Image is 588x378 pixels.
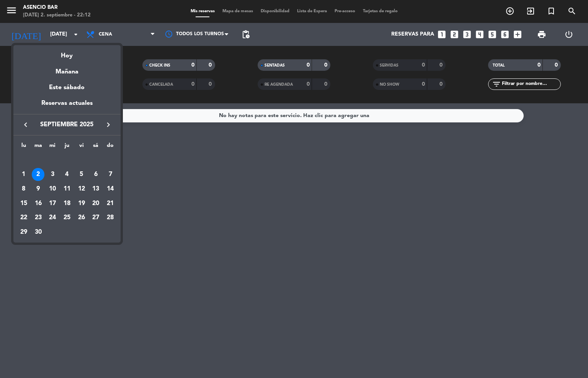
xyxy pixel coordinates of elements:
td: 8 de septiembre de 2025 [16,182,31,196]
div: 2 [32,168,45,181]
div: 3 [46,168,59,181]
td: 3 de septiembre de 2025 [45,167,60,182]
div: 17 [46,197,59,210]
div: 1 [17,168,30,181]
td: 15 de septiembre de 2025 [16,196,31,211]
td: 21 de septiembre de 2025 [103,196,118,211]
div: 28 [104,211,117,224]
div: 14 [104,182,117,196]
div: 8 [17,182,30,196]
td: 27 de septiembre de 2025 [89,211,103,225]
div: 15 [17,197,30,210]
td: 24 de septiembre de 2025 [45,211,60,225]
div: 16 [32,197,45,210]
div: Reservas actuales [13,98,121,114]
div: 29 [17,226,30,239]
td: 22 de septiembre de 2025 [16,211,31,225]
td: 16 de septiembre de 2025 [31,196,46,211]
div: 12 [75,182,88,196]
th: jueves [60,141,74,153]
div: Mañana [13,61,121,77]
td: 26 de septiembre de 2025 [74,211,89,225]
td: 1 de septiembre de 2025 [16,167,31,182]
div: 18 [60,197,73,210]
td: 4 de septiembre de 2025 [60,167,74,182]
div: 25 [60,211,73,224]
td: 29 de septiembre de 2025 [16,225,31,240]
div: 13 [89,182,102,196]
td: SEP. [16,153,118,168]
div: 23 [32,211,45,224]
div: 30 [32,226,45,239]
div: 7 [104,168,117,181]
div: 26 [75,211,88,224]
button: keyboard_arrow_left [19,120,33,130]
th: lunes [16,141,31,153]
span: septiembre 2025 [33,120,101,130]
td: 17 de septiembre de 2025 [45,196,60,211]
div: 22 [17,211,30,224]
th: domingo [103,141,118,153]
div: 24 [46,211,59,224]
td: 28 de septiembre de 2025 [103,211,118,225]
th: sábado [89,141,103,153]
div: 20 [89,197,102,210]
td: 2 de septiembre de 2025 [31,167,46,182]
th: viernes [74,141,89,153]
td: 12 de septiembre de 2025 [74,182,89,196]
td: 25 de septiembre de 2025 [60,211,74,225]
th: miércoles [45,141,60,153]
i: keyboard_arrow_left [21,120,30,129]
td: 19 de septiembre de 2025 [74,196,89,211]
div: Hoy [13,45,121,61]
td: 14 de septiembre de 2025 [103,182,118,196]
div: 6 [89,168,102,181]
td: 23 de septiembre de 2025 [31,211,46,225]
td: 30 de septiembre de 2025 [31,225,46,240]
td: 11 de septiembre de 2025 [60,182,74,196]
td: 9 de septiembre de 2025 [31,182,46,196]
div: 19 [75,197,88,210]
td: 7 de septiembre de 2025 [103,167,118,182]
div: 11 [60,182,73,196]
td: 18 de septiembre de 2025 [60,196,74,211]
div: 5 [75,168,88,181]
td: 6 de septiembre de 2025 [89,167,103,182]
div: Este sábado [13,77,121,98]
td: 20 de septiembre de 2025 [89,196,103,211]
td: 10 de septiembre de 2025 [45,182,60,196]
div: 9 [32,182,45,196]
button: keyboard_arrow_right [101,120,115,130]
td: 5 de septiembre de 2025 [74,167,89,182]
th: martes [31,141,46,153]
i: keyboard_arrow_right [104,120,113,129]
div: 4 [60,168,73,181]
div: 10 [46,182,59,196]
div: 27 [89,211,102,224]
div: 21 [104,197,117,210]
td: 13 de septiembre de 2025 [89,182,103,196]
